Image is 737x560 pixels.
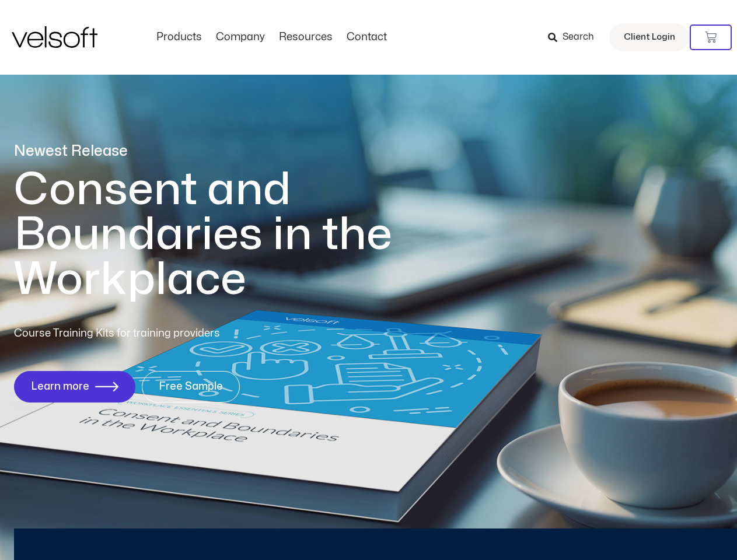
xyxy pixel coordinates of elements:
[159,381,223,393] span: Free Sample
[14,325,305,342] p: Course Training Kits for training providers
[31,381,89,393] span: Learn more
[12,26,97,48] img: Velsoft Training Materials
[14,371,135,402] a: Learn more
[14,141,440,162] p: Newest Release
[149,31,209,44] a: ProductsMenu Toggle
[548,27,602,47] a: Search
[272,31,340,44] a: ResourcesMenu Toggle
[624,30,675,45] span: Client Login
[609,23,690,51] a: Client Login
[563,30,594,45] span: Search
[142,371,240,402] a: Free Sample
[209,31,272,44] a: CompanyMenu Toggle
[14,167,440,302] h1: Consent and Boundaries in the Workplace
[149,31,394,44] nav: Menu
[340,31,394,44] a: ContactMenu Toggle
